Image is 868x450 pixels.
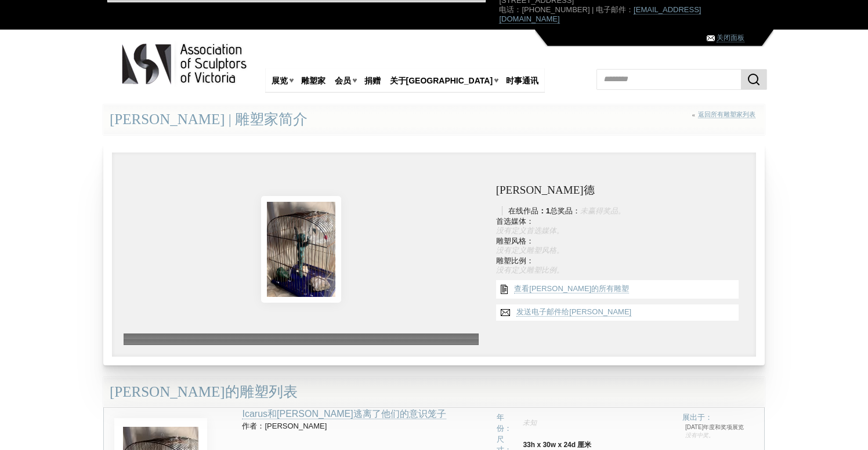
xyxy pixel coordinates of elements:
[103,104,765,135] div: [PERSON_NAME] | 雕塑家简介
[707,35,715,41] img: 联系ASV
[685,423,759,431] li: [DATE]年度和奖项展览
[496,237,744,255] li: 雕塑风格：
[501,70,543,92] a: 时事通讯
[496,246,744,255] div: 没有定义雕塑风格。
[682,413,713,422] span: 展出于：
[496,184,744,197] h3: [PERSON_NAME]德
[242,409,446,419] a: Icarus和[PERSON_NAME]逃离了他们的意识笼子
[580,206,625,215] span: 未赢得奖品。
[496,256,744,275] li: 雕塑比例：
[496,304,515,321] img: 发送电子邮件给Saul Shepherd
[267,70,292,92] a: 展览
[261,196,341,302] img: Icarus和Daedalus逃离了他们的意识笼子
[538,206,550,215] strong: ：1
[499,5,701,24] a: [EMAIL_ADDRESS][DOMAIN_NAME]
[523,441,591,449] strong: 33h x 30w x 24d 厘米
[685,432,714,438] span: 没有中奖。
[496,206,744,216] li: 在线作品 总奖品：
[698,111,755,118] a: 返回所有雕塑家列表
[496,217,744,235] li: 首选媒体：
[121,41,249,87] img: logo.png
[692,111,759,131] div: «
[330,70,356,92] a: 会员
[296,70,330,92] a: 雕塑家
[494,412,520,434] td: 年份：
[496,226,744,235] div: 没有定义首选媒体。
[717,34,744,42] a: 关闭面板
[496,280,512,299] img: 查看所有{sculptor_name}雕塑列表
[747,72,761,86] img: 搜索
[385,70,498,92] a: 关于[GEOGRAPHIC_DATA]
[360,70,385,92] a: 捐赠
[514,284,629,293] a: 查看[PERSON_NAME]的所有雕塑
[103,377,765,408] div: [PERSON_NAME]的雕塑列表
[523,419,537,427] span: 未知
[516,307,631,317] a: 发送电子邮件给[PERSON_NAME]
[496,266,744,275] div: 没有定义雕塑比例。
